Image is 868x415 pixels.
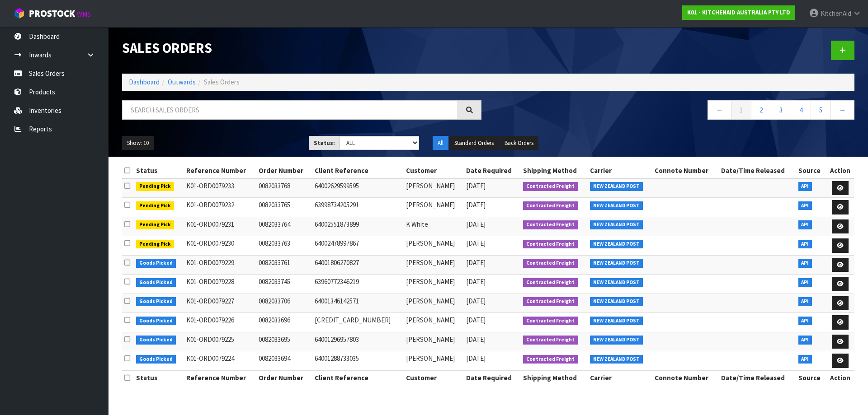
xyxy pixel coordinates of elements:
span: Goods Picked [136,336,176,345]
span: Pending Pick [136,182,174,191]
td: K01-ORD0079233 [184,178,257,198]
input: Search sales orders [122,100,458,120]
span: [DATE] [466,297,486,305]
span: Contracted Freight [523,201,578,210]
td: K01-ORD0079232 [184,198,257,217]
span: API [798,220,812,229]
span: NEW ZEALAND POST [590,355,643,364]
td: 0082033695 [256,332,312,351]
span: [DATE] [466,335,486,344]
span: Contracted Freight [523,220,578,229]
td: 0082033696 [256,313,312,332]
td: 64002478997867 [312,236,404,256]
span: NEW ZEALAND POST [590,297,643,306]
th: Order Number [256,370,312,385]
span: ProStock [29,8,75,19]
th: Client Reference [312,163,404,178]
td: 64002629599595 [312,178,404,198]
td: 0082033694 [256,351,312,371]
th: Reference Number [184,163,257,178]
th: Status [134,370,184,385]
th: Order Number [256,163,312,178]
strong: Status: [314,139,335,147]
a: 5 [811,100,831,120]
span: Contracted Freight [523,240,578,249]
span: [DATE] [466,354,486,363]
a: 1 [731,100,751,120]
th: Customer [404,163,464,178]
th: Action [826,370,854,385]
td: 64001346142571 [312,294,404,313]
td: 63960772346219 [312,275,404,294]
td: K01-ORD0079226 [184,313,257,332]
td: [PERSON_NAME] [404,178,464,198]
td: [PERSON_NAME] [404,313,464,332]
td: 0082033764 [256,217,312,236]
span: API [798,336,812,345]
span: API [798,297,812,306]
a: 4 [791,100,811,120]
span: API [798,201,812,210]
small: WMS [77,10,91,19]
th: Status [134,163,184,178]
span: NEW ZEALAND POST [590,317,643,326]
button: Back Orders [500,136,538,150]
td: 0082033768 [256,178,312,198]
span: [DATE] [466,277,486,286]
span: Contracted Freight [523,182,578,191]
a: Dashboard [129,78,160,86]
span: Pending Pick [136,240,174,249]
th: Source [796,370,826,385]
td: 64001288733035 [312,351,404,371]
th: Shipping Method [521,370,588,385]
a: ← [708,100,731,120]
td: 63998734205291 [312,198,404,217]
th: Connote Number [652,370,718,385]
span: Contracted Freight [523,297,578,306]
th: Shipping Method [521,163,588,178]
td: 64001806270827 [312,255,404,275]
th: Customer [404,370,464,385]
td: 0082033745 [256,275,312,294]
td: K01-ORD0079227 [184,294,257,313]
span: NEW ZEALAND POST [590,201,643,210]
th: Carrier [588,163,652,178]
td: K01-ORD0079228 [184,275,257,294]
span: Contracted Freight [523,336,578,345]
span: Goods Picked [136,317,176,326]
span: Goods Picked [136,297,176,306]
td: [CREDIT_CARD_NUMBER] [312,313,404,332]
th: Reference Number [184,370,257,385]
a: 2 [751,100,771,120]
span: API [798,317,812,326]
td: [PERSON_NAME] [404,236,464,256]
span: KitchenAid [821,9,851,18]
td: K01-ORD0079230 [184,236,257,256]
td: K White [404,217,464,236]
th: Source [796,163,826,178]
h1: Sales Orders [122,41,481,56]
th: Carrier [588,370,652,385]
span: NEW ZEALAND POST [590,182,643,191]
th: Date Required [464,163,521,178]
button: Standard Orders [449,136,499,150]
span: API [798,182,812,191]
td: K01-ORD0079225 [184,332,257,351]
span: API [798,355,812,364]
span: [DATE] [466,316,486,324]
span: Goods Picked [136,278,176,287]
button: All [433,136,448,150]
span: Pending Pick [136,220,174,229]
td: K01-ORD0079231 [184,217,257,236]
td: [PERSON_NAME] [404,332,464,351]
a: 3 [771,100,791,120]
span: API [798,240,812,249]
th: Action [826,163,854,178]
th: Date/Time Released [719,163,796,178]
button: Show: 10 [122,136,154,150]
span: Contracted Freight [523,259,578,268]
td: 0082033763 [256,236,312,256]
span: Pending Pick [136,201,174,210]
td: 0082033765 [256,198,312,217]
td: K01-ORD0079224 [184,351,257,371]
